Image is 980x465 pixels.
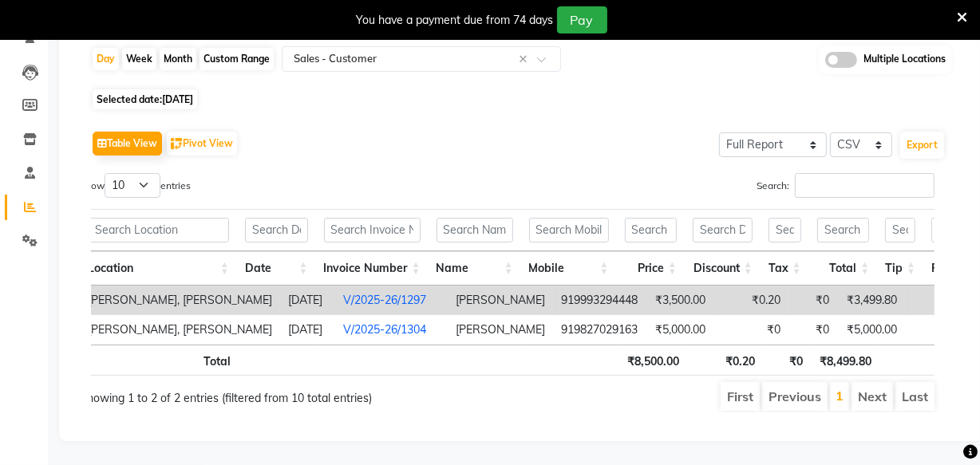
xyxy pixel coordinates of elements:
[93,48,119,70] div: Day
[280,315,335,345] td: [DATE]
[837,315,905,345] td: ₹5,000.00
[713,286,788,315] td: ₹0.20
[357,12,554,29] div: You have a payment due from 74 days
[619,345,688,376] th: ₹8,500.00
[93,89,197,109] span: Selected date:
[80,345,239,376] th: Total
[80,251,237,286] th: Location: activate to sort column ascending
[557,6,607,33] button: Pay
[167,132,237,156] button: Pivot View
[529,218,609,242] input: Search Mobile
[448,315,553,345] td: [PERSON_NAME]
[811,345,879,376] th: ₹8,499.80
[80,315,280,345] td: [PERSON_NAME], [PERSON_NAME]
[105,173,160,198] select: Showentries
[693,218,753,242] input: Search Discount
[837,286,905,315] td: ₹3,499.80
[519,51,532,68] span: Clear all
[646,286,713,315] td: ₹3,500.00
[122,48,156,70] div: Week
[817,218,870,242] input: Search Total
[80,380,422,407] div: Showing 1 to 2 of 2 entries (filtered from 10 total entries)
[171,138,183,150] img: pivot.png
[646,315,713,345] td: ₹5,000.00
[688,345,764,376] th: ₹0.20
[200,48,274,70] div: Custom Range
[88,218,229,242] input: Search Location
[625,218,677,242] input: Search Price
[761,251,809,286] th: Tax: activate to sort column ascending
[245,218,308,242] input: Search Date
[757,173,935,198] label: Search:
[763,345,811,376] th: ₹0
[769,218,801,242] input: Search Tax
[93,132,162,156] button: Table View
[343,293,426,307] a: V/2025-26/1297
[160,48,196,70] div: Month
[553,286,646,315] td: 919993294448
[713,315,788,345] td: ₹0
[809,251,878,286] th: Total: activate to sort column ascending
[429,251,521,286] th: Name: activate to sort column ascending
[280,286,335,315] td: [DATE]
[316,251,429,286] th: Invoice Number: activate to sort column ascending
[553,315,646,345] td: 919827029163
[437,218,513,242] input: Search Name
[162,93,193,105] span: [DATE]
[343,322,426,337] a: V/2025-26/1304
[448,286,553,315] td: [PERSON_NAME]
[521,251,617,286] th: Mobile: activate to sort column ascending
[788,286,837,315] td: ₹0
[877,251,923,286] th: Tip: activate to sort column ascending
[80,173,191,198] label: Show entries
[795,173,935,198] input: Search:
[685,251,761,286] th: Discount: activate to sort column ascending
[863,52,946,68] span: Multiple Locations
[900,132,944,159] button: Export
[324,218,421,242] input: Search Invoice Number
[836,388,844,404] a: 1
[80,286,280,315] td: [PERSON_NAME], [PERSON_NAME]
[617,251,685,286] th: Price: activate to sort column ascending
[788,315,837,345] td: ₹0
[237,251,316,286] th: Date: activate to sort column ascending
[885,218,915,242] input: Search Tip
